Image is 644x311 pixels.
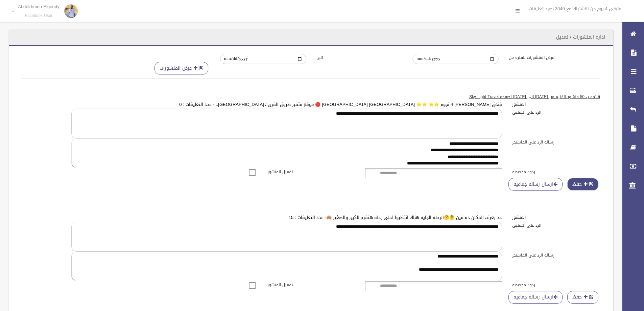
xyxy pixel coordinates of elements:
[179,100,502,109] a: فندق [PERSON_NAME] 4 نجوم ⭐⭐ ⭐⭐ [GEOGRAPHIC_DATA] [GEOGRAPHIC_DATA] 🔴 موقع متميز طريق القرى / [GE...
[508,291,563,304] a: ارسال رساله جماعيه
[469,93,600,101] u: قائمه ب 50 منشور للفتره من [DATE] الى [DATE] لصفحه Sky Light Travel
[567,291,598,304] button: حفظ
[507,138,605,146] label: رساله الرد على الماسنجر
[507,109,605,116] label: الرد على التعليق
[507,281,605,289] label: ردود مخصصه
[507,168,605,176] label: ردود مخصصه
[508,178,563,191] a: ارسال رساله جماعيه
[154,62,208,74] button: عرض المنشورات
[289,213,502,222] a: حد يعرف المكان ده فين 🤔🤔الرحله الجايه هناك انتظروا احلى رحله هتفرح للكبير والصغير 🙈- عدد التعليقا...
[507,214,605,221] label: المنشور
[507,222,605,229] label: الرد على التعليق
[262,281,360,289] label: تفعيل المنشور
[548,30,613,44] header: اداره المنشورات / تعديل
[504,54,600,61] label: عرض المنشورات للفتره من
[507,251,605,259] label: رساله الرد على الماسنجر
[311,54,408,61] label: الى
[507,101,605,108] label: المنشور
[262,168,360,176] label: تفعيل المنشور
[18,4,59,9] p: Abdelrhmen Elgendy
[567,178,598,191] button: حفظ
[18,13,59,18] small: Facebook User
